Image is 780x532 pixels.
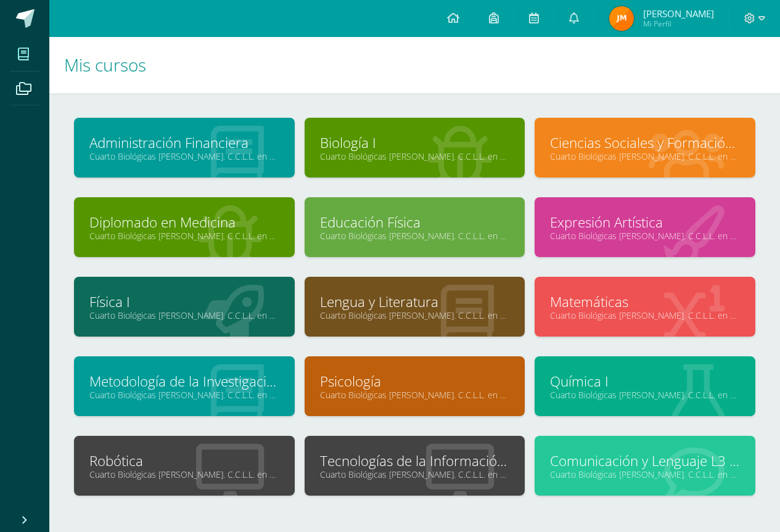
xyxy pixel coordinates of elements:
[320,292,510,311] a: Lengua y Literatura
[320,451,510,470] a: Tecnologías de la Información y la Comunicación I
[550,451,740,470] a: Comunicación y Lenguaje L3 Inglés
[89,372,279,391] a: Metodología de la Investigación
[89,451,279,470] a: Robótica
[550,389,740,401] a: Cuarto Biológicas [PERSON_NAME]. C.C.L.L. en Ciencias Biológicas "B"
[89,309,279,321] a: Cuarto Biológicas [PERSON_NAME]. C.C.L.L. en Ciencias Biológicas "B"
[643,18,714,29] span: Mi Perfil
[643,7,714,20] span: [PERSON_NAME]
[89,133,279,152] a: Administración Financiera
[89,469,279,480] a: Cuarto Biológicas [PERSON_NAME]. C.C.L.L. en Ciencias Biológicas "B"
[550,230,740,242] a: Cuarto Biológicas [PERSON_NAME]. C.C.L.L. en Ciencias Biológicas "B"
[89,292,279,311] a: Física I
[320,469,510,480] a: Cuarto Biológicas [PERSON_NAME]. C.C.L.L. en Ciencias Biológicas "B"
[89,213,279,232] a: Diplomado en Medicina
[320,230,510,242] a: Cuarto Biológicas [PERSON_NAME]. C.C.L.L. en Ciencias Biológicas "B"
[320,133,510,152] a: Biología I
[89,389,279,401] a: Cuarto Biológicas [PERSON_NAME]. C.C.L.L. en Ciencias Biológicas "B"
[550,150,740,162] a: Cuarto Biológicas [PERSON_NAME]. C.C.L.L. en Ciencias Biológicas "B"
[320,150,510,162] a: Cuarto Biológicas [PERSON_NAME]. C.C.L.L. en Ciencias Biológicas "B"
[550,213,740,232] a: Expresión Artística
[550,292,740,311] a: Matemáticas
[89,230,279,242] a: Cuarto Biológicas [PERSON_NAME]. C.C.L.L. en Ciencias Biológicas "B"
[550,372,740,391] a: Química I
[609,6,634,31] img: 01efde1dc7360a64dc5a8a5d0a156147.png
[320,389,510,401] a: Cuarto Biológicas [PERSON_NAME]. C.C.L.L. en Ciencias Biológicas "B"
[89,150,279,162] a: Cuarto Biológicas [PERSON_NAME]. C.C.L.L. en Ciencias Biológicas "B"
[550,309,740,321] a: Cuarto Biológicas [PERSON_NAME]. C.C.L.L. en Ciencias Biológicas "B"
[320,213,510,232] a: Educación Física
[320,372,510,391] a: Psicología
[320,309,510,321] a: Cuarto Biológicas [PERSON_NAME]. C.C.L.L. en Ciencias Biológicas "B"
[64,53,146,76] span: Mis cursos
[550,469,740,480] a: Cuarto Biológicas [PERSON_NAME]. C.C.L.L. en Ciencias Biológicas "LEVEL 3"
[550,133,740,152] a: Ciencias Sociales y Formación Ciudadana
